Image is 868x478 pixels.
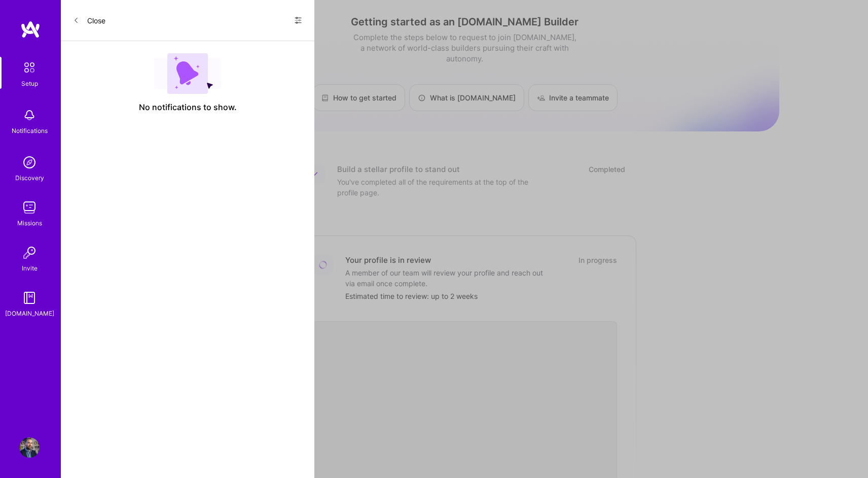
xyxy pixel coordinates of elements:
[154,53,221,94] img: empty
[19,437,40,458] img: User Avatar
[22,263,38,274] div: Invite
[17,437,42,458] a: User Avatar
[139,102,237,113] span: No notifications to show.
[17,218,42,228] div: Missions
[19,57,40,78] img: setup
[19,197,40,218] img: teamwork
[5,308,54,319] div: [DOMAIN_NAME]
[19,288,40,308] img: guide book
[73,12,105,28] button: Close
[15,173,44,183] div: Discovery
[19,243,40,263] img: Invite
[21,78,38,89] div: Setup
[20,20,41,39] img: logo
[19,152,40,173] img: discovery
